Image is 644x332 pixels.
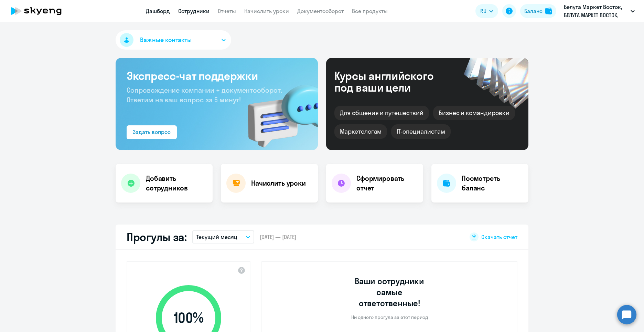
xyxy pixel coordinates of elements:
button: Текущий месяц [192,230,254,243]
img: bg-img [238,73,318,150]
a: Дашборд [146,8,170,14]
p: Ни одного прогула за этот период [351,314,428,320]
p: Белуга Маркет Восток, БЕЛУГА МАРКЕТ ВОСТОК, ООО [564,3,628,19]
span: [DATE] — [DATE] [260,233,296,241]
h4: Добавить сотрудников [146,174,207,193]
button: RU [475,4,498,18]
button: Задать вопрос [127,125,177,139]
button: Белуга Маркет Восток, БЕЛУГА МАРКЕТ ВОСТОК, ООО [560,3,638,19]
a: Все продукты [352,8,388,14]
div: Маркетологам [334,124,387,139]
h2: Прогулы за: [127,230,187,244]
div: Задать вопрос [133,128,171,136]
a: Сотрудники [178,8,210,14]
h4: Начислить уроки [251,178,306,188]
div: Баланс [524,7,543,15]
img: balance [545,8,552,14]
div: Курсы английского под ваши цели [334,70,452,93]
h3: Ваши сотрудники самые ответственные! [345,276,434,309]
p: Текущий месяц [196,233,237,241]
span: 100 % [149,310,228,326]
div: IT-специалистам [391,124,450,139]
span: Скачать отчет [481,233,517,241]
a: Начислить уроки [244,8,289,14]
span: RU [480,7,486,15]
button: Важные контакты [116,30,231,50]
span: Сопровождение компании + документооборот. Ответим на ваш вопрос за 5 минут! [127,86,282,104]
h4: Посмотреть баланс [462,174,523,193]
h3: Экспресс-чат поддержки [127,69,307,83]
h4: Сформировать отчет [356,174,418,193]
a: Отчеты [218,8,236,14]
a: Документооборот [297,8,344,14]
div: Бизнес и командировки [433,106,515,120]
button: Балансbalance [520,4,556,18]
span: Важные контакты [140,35,192,44]
div: Для общения и путешествий [334,106,429,120]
